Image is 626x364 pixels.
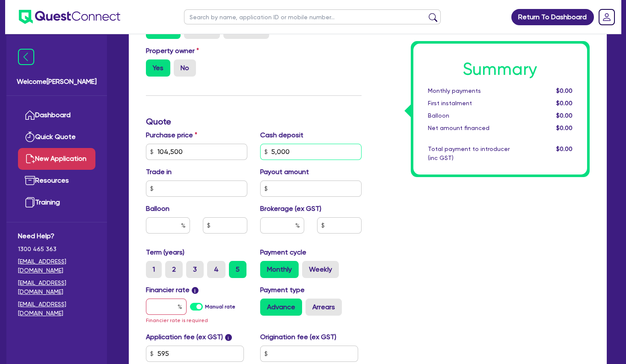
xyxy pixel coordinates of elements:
label: Arrears [306,299,342,316]
div: Monthly payments [421,86,527,95]
label: 5 [229,261,246,278]
span: $0.00 [556,124,573,131]
span: Welcome [PERSON_NAME] [17,77,97,87]
img: quick-quote [25,132,35,142]
label: Payment type [260,285,305,295]
label: Cash deposit [260,130,303,140]
label: Term (years) [146,247,184,257]
label: 2 [165,261,183,278]
div: First instalment [421,99,527,108]
label: Advance [260,299,302,316]
label: Yes [146,59,170,77]
label: Property owner [146,46,199,56]
label: Manual rate [205,303,235,311]
div: Balloon [421,111,527,120]
label: No [174,59,196,77]
span: Need Help? [18,231,95,241]
label: Monthly [260,261,299,278]
div: Total payment to introducer (inc GST) [421,145,527,163]
a: [EMAIL_ADDRESS][DOMAIN_NAME] [18,278,95,296]
img: training [25,197,35,207]
a: [EMAIL_ADDRESS][DOMAIN_NAME] [18,300,95,318]
a: Dropdown toggle [596,6,618,28]
img: quest-connect-logo-blue [19,10,120,24]
a: [EMAIL_ADDRESS][DOMAIN_NAME] [18,257,95,275]
div: Net amount financed [421,124,527,133]
label: 4 [207,261,225,278]
label: Origination fee (ex GST) [260,332,336,342]
label: Balloon [146,204,169,214]
label: Financier rate [146,285,199,295]
h3: Quote [146,116,362,127]
span: Financier rate is required [146,317,208,323]
a: Dashboard [18,104,95,126]
label: Payment cycle [260,247,306,257]
label: Purchase price [146,130,197,140]
label: Application fee (ex GST) [146,332,223,342]
span: i [225,334,232,341]
img: new-application [25,154,35,164]
img: icon-menu-close [18,49,34,65]
img: resources [25,175,35,186]
h1: Summary [428,59,573,80]
input: Search by name, application ID or mobile number... [184,9,441,24]
label: 3 [186,261,204,278]
span: i [192,287,199,294]
a: Quick Quote [18,126,95,148]
span: $0.00 [556,145,573,152]
label: Payout amount [260,167,309,177]
label: Trade in [146,167,172,177]
label: 1 [146,261,162,278]
a: Resources [18,170,95,192]
label: Weekly [302,261,339,278]
a: Training [18,192,95,213]
label: Brokerage (ex GST) [260,204,321,214]
a: Return To Dashboard [511,9,594,25]
span: $0.00 [556,100,573,107]
span: $0.00 [556,112,573,119]
a: New Application [18,148,95,170]
span: $0.00 [556,87,573,94]
span: 1300 465 363 [18,245,95,254]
